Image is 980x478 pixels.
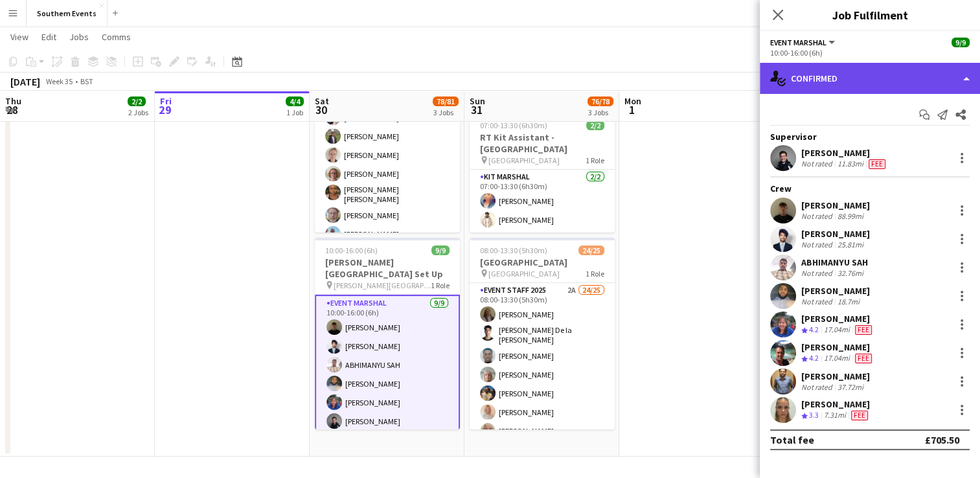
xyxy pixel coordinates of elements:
[488,269,560,279] span: [GEOGRAPHIC_DATA]
[36,28,62,45] a: Edit
[587,97,613,106] span: 76/78
[760,131,980,142] div: Supervisor
[801,211,835,221] div: Not rated
[852,353,874,364] div: Crew has different fees then in role
[835,297,862,306] div: 18.7mi
[801,228,870,240] div: [PERSON_NAME]
[821,324,852,336] div: 17.04mi
[624,95,641,107] span: Mon
[770,433,814,446] div: Total fee
[433,108,458,117] div: 3 Jobs
[3,102,21,117] span: 28
[801,382,835,392] div: Not rated
[102,31,131,43] span: Comms
[468,102,485,117] span: 31
[158,102,172,117] span: 29
[315,41,460,233] app-job-card: 07:00-14:00 (7h)67/70Henley Trails 10k + Half [GEOGRAPHIC_DATA][PERSON_NAME]1 RoleEvent Staff 202...
[286,108,303,117] div: 1 Job
[586,269,604,279] span: 1 Role
[801,159,835,169] div: Not rated
[801,297,835,306] div: Not rated
[835,382,866,392] div: 37.72mi
[433,97,459,106] span: 78/81
[325,245,378,255] span: 10:00-16:00 (6h)
[821,353,852,364] div: 17.04mi
[128,108,148,117] div: 2 Jobs
[809,353,819,363] span: 4.2
[835,159,866,169] div: 11.83mi
[10,75,40,88] div: [DATE]
[480,120,547,130] span: 07:00-13:30 (6h30m)
[286,97,304,106] span: 4/4
[313,102,329,117] span: 30
[869,159,885,169] span: Fee
[160,95,172,107] span: Fri
[801,313,874,324] div: [PERSON_NAME]
[470,131,615,155] h3: RT Kit Assistant - [GEOGRAPHIC_DATA]
[5,28,34,45] a: View
[27,1,108,26] button: Southern Events
[801,341,874,353] div: [PERSON_NAME]
[80,76,93,86] div: BST
[801,285,870,297] div: [PERSON_NAME]
[578,245,604,255] span: 24/25
[431,280,450,290] span: 1 Role
[801,240,835,249] div: Not rated
[855,354,872,363] span: Fee
[334,280,431,290] span: [PERSON_NAME][GEOGRAPHIC_DATA] Tri Set Up
[622,102,641,117] span: 1
[835,240,866,249] div: 25.81mi
[849,410,871,421] div: Crew has different fees then in role
[801,398,871,410] div: [PERSON_NAME]
[315,95,329,107] span: Sat
[801,268,835,278] div: Not rated
[801,199,870,211] div: [PERSON_NAME]
[760,6,980,23] h3: Job Fulfilment
[801,256,868,268] div: ABHIMANYU SAH
[480,245,547,255] span: 08:00-13:30 (5h30m)
[586,155,604,165] span: 1 Role
[770,48,970,58] div: 10:00-16:00 (6h)
[64,28,94,45] a: Jobs
[470,113,615,233] app-job-card: 07:00-13:30 (6h30m)2/2RT Kit Assistant - [GEOGRAPHIC_DATA] [GEOGRAPHIC_DATA]1 RoleKit Marshal2/20...
[470,238,615,429] app-job-card: 08:00-13:30 (5h30m)24/25[GEOGRAPHIC_DATA] [GEOGRAPHIC_DATA]1 RoleEvent Staff 20252A24/2508:00-13:...
[952,38,970,47] span: 9/9
[809,410,819,420] span: 3.3
[760,183,980,194] div: Crew
[470,170,615,233] app-card-role: Kit Marshal2/207:00-13:30 (6h30m)[PERSON_NAME][PERSON_NAME]
[801,370,870,382] div: [PERSON_NAME]
[470,256,615,268] h3: [GEOGRAPHIC_DATA]
[925,433,959,446] div: £705.50
[855,325,872,335] span: Fee
[315,238,460,429] app-job-card: 10:00-16:00 (6h)9/9[PERSON_NAME][GEOGRAPHIC_DATA] Set Up [PERSON_NAME][GEOGRAPHIC_DATA] Tri Set U...
[835,211,866,221] div: 88.99mi
[770,38,826,47] span: Event Marshal
[851,411,868,420] span: Fee
[431,245,450,255] span: 9/9
[821,410,849,421] div: 7.31mi
[69,31,89,43] span: Jobs
[5,95,21,107] span: Thu
[801,147,888,159] div: [PERSON_NAME]
[586,120,604,130] span: 2/2
[43,76,75,86] span: Week 35
[760,63,980,94] div: Confirmed
[41,31,56,43] span: Edit
[315,256,460,280] h3: [PERSON_NAME][GEOGRAPHIC_DATA] Set Up
[852,324,874,336] div: Crew has different fees then in role
[488,155,560,165] span: [GEOGRAPHIC_DATA]
[770,38,837,47] button: Event Marshal
[809,324,819,334] span: 4.2
[835,268,866,278] div: 32.76mi
[128,97,146,106] span: 2/2
[10,31,28,43] span: View
[866,159,888,169] div: Crew has different fees then in role
[588,108,613,117] div: 3 Jobs
[470,95,485,107] span: Sun
[97,28,136,45] a: Comms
